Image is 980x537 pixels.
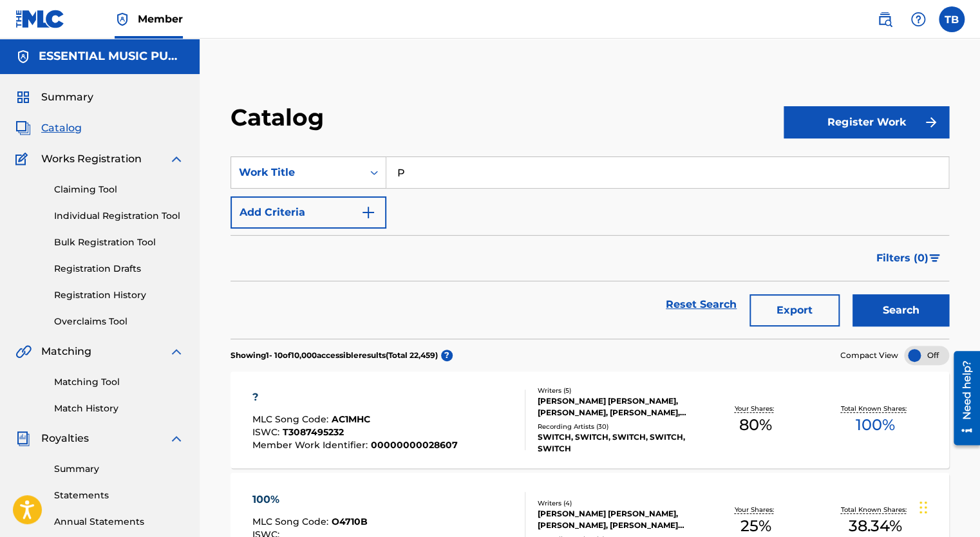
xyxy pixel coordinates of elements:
p: Showing 1 - 10 of 10,000 accessible results (Total 22,459 ) [231,350,438,361]
div: ? [252,390,457,405]
div: 100% [252,492,367,507]
a: SummarySummary [15,89,93,105]
a: CatalogCatalog [15,120,82,136]
img: MLC Logo [15,10,65,28]
span: Summary [41,89,93,105]
img: filter [929,254,940,262]
span: O4710B [331,516,367,527]
span: 100 % [855,413,894,437]
img: search [877,12,892,27]
span: T3087495232 [282,426,343,438]
div: Help [905,6,931,32]
a: ?MLC Song Code:AC1MHCISWC:T3087495232Member Work Identifier:00000000028607Writers (5)[PERSON_NAME... [231,372,949,468]
div: Writers ( 4 ) [538,498,696,508]
img: Works Registration [15,151,32,167]
div: User Menu [939,6,965,32]
p: Your Shares: [734,404,777,413]
img: Royalties [15,431,31,446]
span: MLC Song Code : [252,413,331,425]
a: Matching Tool [54,375,184,389]
a: Bulk Registration Tool [54,236,184,249]
a: Claiming Tool [54,183,184,196]
a: Statements [54,489,184,502]
button: Export [749,294,840,326]
a: Annual Statements [54,515,184,529]
img: expand [169,151,184,167]
img: Top Rightsholder [115,12,130,27]
img: 9d2ae6d4665cec9f34b9.svg [361,205,376,220]
img: Catalog [15,120,31,136]
img: expand [169,431,184,446]
span: Matching [41,344,91,359]
div: [PERSON_NAME] [PERSON_NAME], [PERSON_NAME], [PERSON_NAME], [PERSON_NAME], [PERSON_NAME] [538,395,696,419]
button: Filters (0) [869,242,949,274]
img: help [910,12,926,27]
a: Individual Registration Tool [54,209,184,223]
button: Register Work [784,106,949,138]
h2: Catalog [231,103,330,132]
p: Your Shares: [734,505,777,514]
a: Registration Drafts [54,262,184,276]
span: MLC Song Code : [252,516,331,527]
a: Reset Search [659,290,743,319]
img: Matching [15,344,32,359]
span: Works Registration [41,151,142,167]
iframe: Chat Widget [916,475,980,537]
span: Member [138,12,183,26]
button: Search [853,294,949,326]
span: Member Work Identifier : [252,439,370,451]
div: Writers ( 5 ) [538,386,696,395]
span: Catalog [41,120,82,136]
span: Filters ( 0 ) [876,250,928,266]
span: AC1MHC [331,413,370,425]
button: Add Criteria [231,196,386,229]
p: Total Known Shares: [840,404,909,413]
span: ? [441,350,453,361]
a: Registration History [54,288,184,302]
h5: ESSENTIAL MUSIC PUBLISHING [39,49,184,64]
img: Accounts [15,49,31,64]
img: f7272a7cc735f4ea7f67.svg [923,115,939,130]
div: SWITCH, SWITCH, SWITCH, SWITCH, SWITCH [538,431,696,455]
div: [PERSON_NAME] [PERSON_NAME], [PERSON_NAME], [PERSON_NAME] [PERSON_NAME], [PERSON_NAME] [538,508,696,531]
div: Work Title [239,165,355,180]
form: Search Form [231,156,949,339]
div: Drag [919,488,927,527]
a: Public Search [872,6,898,32]
div: Recording Artists ( 30 ) [538,422,696,431]
span: ISWC : [252,426,282,438]
a: Overclaims Tool [54,315,184,328]
a: Summary [54,462,184,476]
a: Match History [54,402,184,415]
img: Summary [15,89,31,105]
span: 80 % [739,413,772,437]
span: Compact View [840,350,898,361]
p: Total Known Shares: [840,505,909,514]
img: expand [169,344,184,359]
iframe: Resource Center [944,346,980,450]
span: Royalties [41,431,89,446]
span: 00000000028607 [370,439,457,451]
